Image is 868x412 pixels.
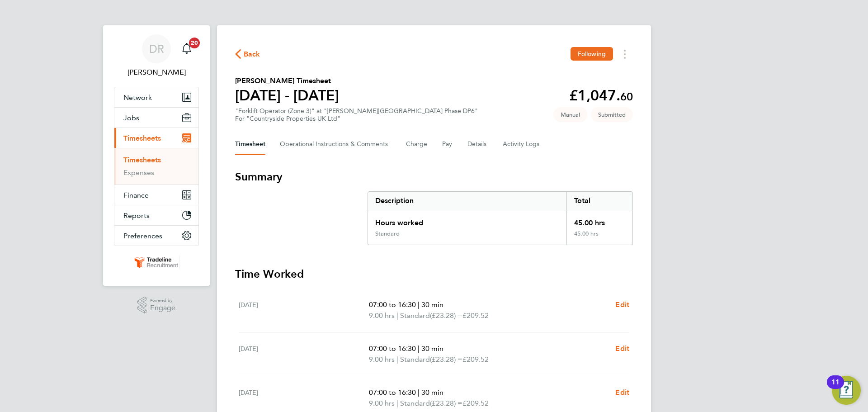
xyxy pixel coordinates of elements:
div: [DATE] [239,387,369,409]
span: | [418,344,420,353]
span: 30 min [421,388,443,397]
div: Summary [368,191,633,245]
a: Powered byEngage [137,297,176,314]
button: Pay [442,133,453,155]
nav: Main navigation [103,25,210,286]
a: Go to home page [114,255,199,270]
button: Timesheets Menu [617,47,633,61]
a: Timesheets [123,156,161,164]
h2: [PERSON_NAME] Timesheet [235,76,339,86]
span: This timesheet is Submitted. [591,107,633,122]
span: | [396,311,398,320]
span: 9.00 hrs [369,311,395,320]
a: Edit [615,299,629,310]
a: DR[PERSON_NAME] [114,34,199,78]
button: Open Resource Center, 11 new notifications [832,376,861,405]
span: 60 [620,90,633,103]
span: (£23.28) = [430,399,462,407]
span: | [418,388,420,397]
span: Back [244,49,260,60]
span: Edit [615,344,629,353]
button: Timesheets [114,128,198,148]
h3: Time Worked [235,267,633,281]
div: [DATE] [239,343,369,365]
div: Total [566,192,632,210]
span: 20 [189,38,200,48]
div: For "Countryside Properties UK Ltd" [235,115,478,123]
span: | [396,355,398,364]
span: (£23.28) = [430,311,462,320]
button: Timesheet [235,133,265,155]
span: Edit [615,300,629,309]
span: | [418,300,420,309]
button: Finance [114,185,198,205]
span: Reports [123,211,150,220]
span: 07:00 to 16:30 [369,344,416,353]
span: This timesheet was manually created. [553,107,587,122]
span: 30 min [421,300,443,309]
div: 45.00 hrs [566,210,632,230]
span: Demi Richens [114,67,199,78]
div: [DATE] [239,299,369,321]
span: Standard [400,398,430,409]
button: Reports [114,205,198,225]
a: Edit [615,387,629,398]
span: £209.52 [462,355,489,364]
button: Operational Instructions & Comments [280,133,392,155]
span: Edit [615,388,629,397]
button: Preferences [114,226,198,246]
span: 9.00 hrs [369,355,395,364]
button: Details [467,133,488,155]
div: "Forklift Operator (Zone 3)" at "[PERSON_NAME][GEOGRAPHIC_DATA] Phase DP6" [235,107,478,123]
span: Preferences [123,232,162,240]
a: 20 [178,34,196,63]
span: 9.00 hrs [369,399,395,407]
span: | [396,399,398,407]
div: Hours worked [368,210,566,230]
div: Standard [375,230,400,237]
button: Activity Logs [503,133,541,155]
span: £209.52 [462,399,489,407]
span: Finance [123,191,149,199]
a: Edit [615,343,629,354]
button: Back [235,48,260,60]
h1: [DATE] - [DATE] [235,86,339,104]
span: DR [149,43,164,55]
span: Standard [400,310,430,321]
span: Powered by [150,297,175,304]
span: Network [123,93,152,102]
span: Following [578,50,606,58]
div: 11 [831,382,840,394]
button: Following [571,47,613,61]
div: 45.00 hrs [566,230,632,245]
img: tradelinerecruitment-logo-retina.png [133,255,180,270]
span: 07:00 to 16:30 [369,300,416,309]
button: Charge [406,133,428,155]
div: Timesheets [114,148,198,185]
app-decimal: £1,047. [569,87,633,104]
div: Description [368,192,566,210]
span: Timesheets [123,134,161,142]
h3: Summary [235,170,633,184]
span: (£23.28) = [430,355,462,364]
span: Engage [150,304,175,312]
button: Jobs [114,108,198,128]
button: Network [114,87,198,107]
span: Jobs [123,114,139,122]
span: £209.52 [462,311,489,320]
a: Expenses [123,168,154,177]
span: Standard [400,354,430,365]
span: 30 min [421,344,443,353]
span: 07:00 to 16:30 [369,388,416,397]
